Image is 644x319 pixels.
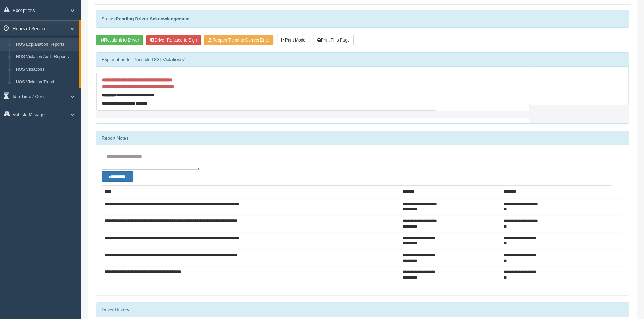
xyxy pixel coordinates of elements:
button: Resubmit To Driver [96,35,143,45]
button: Change Filter Options [102,171,133,182]
div: Status: [96,10,629,28]
button: Print Mode [277,35,309,45]
a: HOS Violation Audit Reports [13,51,79,63]
a: HOS Violation Trend [13,76,79,89]
strong: Pending Driver Acknowledgement [116,16,189,21]
button: Driver Refused to Sign [146,35,201,45]
button: Reopen Ticket [204,35,273,45]
a: HOS Violations [13,63,79,76]
div: Report Notes [96,131,629,145]
button: Print This Page [313,35,354,45]
div: Explanation for Possible DOT Violation(s) [96,53,629,67]
a: HOS Explanation Reports [13,38,79,51]
div: Driver History [96,303,629,317]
